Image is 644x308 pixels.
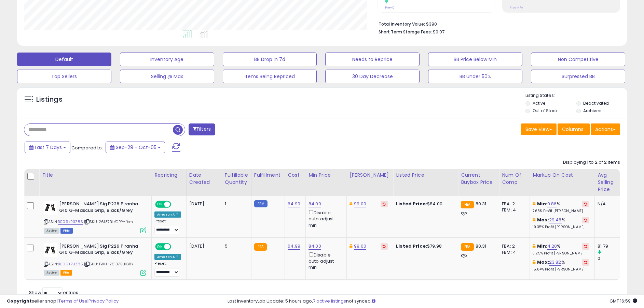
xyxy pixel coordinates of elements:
[189,201,217,207] div: [DATE]
[88,298,119,304] a: Privacy Policy
[533,201,589,214] div: %
[383,245,386,248] i: Revert to store-level Dynamic Max Price
[549,259,561,266] a: 23.82
[385,5,395,10] small: Prev: 0
[525,92,627,99] p: Listing States:
[29,289,78,296] span: Show: entries
[396,172,455,179] div: Listed Price
[44,228,59,234] span: All listings currently available for purchase on Amazon
[537,259,549,265] b: Max:
[354,243,366,250] a: 99.00
[379,29,432,35] b: Short Term Storage Fees:
[598,201,620,207] div: N/A
[71,145,103,151] span: Compared to:
[598,243,625,249] div: 81.79
[591,123,620,135] button: Actions
[254,172,282,179] div: Fulfillment
[7,298,119,305] div: seller snap | |
[533,267,589,272] p: 15.64% Profit [PERSON_NAME]
[156,202,164,207] span: ON
[533,244,535,248] i: This overrides the store level min markup for this listing
[36,95,63,104] h5: Listings
[396,243,453,249] div: $79.98
[547,201,557,207] a: 9.86
[42,172,149,179] div: Title
[84,219,133,224] span: | SKU: 26137BLKGRY-fbm
[547,243,557,250] a: 4.20
[309,172,344,179] div: Min Price
[225,172,248,186] div: Fulfillable Quantity
[288,243,300,250] a: 64.99
[254,200,268,207] small: FBM
[428,70,522,83] button: BB under 50%
[396,243,427,249] b: Listed Price:
[533,225,589,230] p: 19.35% Profit [PERSON_NAME]
[60,270,72,276] span: FBA
[58,298,87,304] a: Terms of Use
[313,298,346,304] a: 7 active listings
[58,261,83,267] a: B009KR3Z8S
[17,53,111,66] button: Default
[225,243,246,249] div: 5
[537,243,547,249] b: Min:
[350,244,352,248] i: This overrides the store level Dynamic Max Price for this listing
[428,53,522,66] button: BB Price Below Min
[521,123,557,135] button: Save View
[461,243,474,251] small: FBA
[584,261,587,264] i: Revert to store-level Max Markup
[537,217,549,223] b: Max:
[325,70,420,83] button: 30 Day Decrease
[7,298,32,304] strong: Copyright
[502,201,524,207] div: FBA: 2
[598,255,625,262] div: 0
[189,243,217,249] div: [DATE]
[396,201,453,207] div: $84.00
[58,219,83,225] a: B009KR3Z8S
[17,70,111,83] button: Top Sellers
[154,172,183,179] div: Repricing
[502,243,524,249] div: FBA: 2
[502,249,524,255] div: FBM: 4
[44,270,59,276] span: All listings currently available for purchase on Amazon
[309,201,321,207] a: 84.00
[154,254,181,260] div: Amazon AI *
[309,209,341,229] div: Disable auto adjust min
[609,298,637,304] span: 2025-10-13 16:59 GMT
[309,243,321,250] a: 84.00
[44,243,146,275] div: ASIN:
[354,201,366,207] a: 99.00
[584,245,587,248] i: Revert to store-level Min Markup
[461,172,496,186] div: Current Buybox Price
[533,259,589,272] div: %
[533,108,558,114] label: Out of Stock
[154,219,181,234] div: Preset:
[223,53,317,66] button: BB Drop in 7d
[533,209,589,214] p: 7.63% Profit [PERSON_NAME]
[533,217,589,230] div: %
[116,144,156,151] span: Sep-29 - Oct-05
[84,261,134,267] span: | SKU: TWH-26137BLKGRY
[154,211,181,218] div: Amazon AI *
[288,201,300,207] a: 64.99
[562,126,584,133] span: Columns
[583,108,602,114] label: Archived
[59,243,142,258] b: [PERSON_NAME] Sig P226 Piranha G10 G-Mascus Grip, Black/Grey
[25,142,70,153] button: Last 7 Days
[350,172,390,179] div: [PERSON_NAME]
[558,123,590,135] button: Columns
[476,201,487,207] span: 80.31
[106,142,165,153] button: Sep-29 - Oct-05
[254,243,267,251] small: FBA
[549,217,562,223] a: 29.48
[60,228,73,234] span: FBM
[533,260,535,264] i: This overrides the store level max markup for this listing
[502,172,527,186] div: Num of Comp.
[59,201,142,215] b: [PERSON_NAME] Sig P226 Piranha G10 G-Mascus Grip, Black/Grey
[379,19,615,28] li: $390
[533,100,545,106] label: Active
[531,53,625,66] button: Non Competitive
[531,70,625,83] button: Surpressed BB
[598,172,622,193] div: Avg Selling Price
[189,123,215,135] button: Filters
[170,244,181,249] span: OFF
